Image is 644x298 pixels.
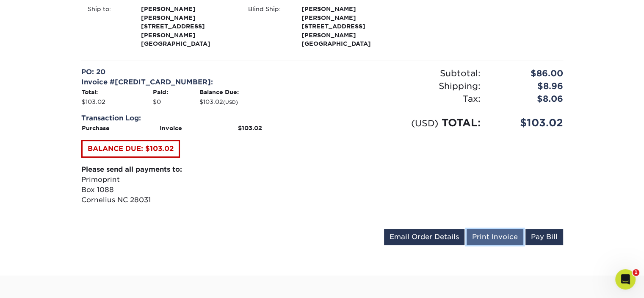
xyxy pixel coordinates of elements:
[152,97,199,106] td: $0
[141,5,235,47] strong: [GEOGRAPHIC_DATA]
[81,113,316,123] div: Transaction Log:
[141,14,235,22] span: [PERSON_NAME]
[487,67,569,80] div: $86.00
[141,5,235,13] span: [PERSON_NAME]
[411,118,438,128] small: (USD)
[384,229,464,245] a: Email Order Details
[301,5,396,13] span: [PERSON_NAME]
[82,125,110,131] strong: Purchase
[322,92,487,105] div: Tax:
[615,269,636,290] iframe: Intercom live chat
[81,77,316,87] div: Invoice #[CREDIT_CARD_NUMBER]:
[81,97,152,106] td: $103.02
[199,87,316,97] th: Balance Due:
[223,100,238,105] small: (USD)
[322,80,487,92] div: Shipping:
[199,97,316,106] td: $103.02
[81,87,152,97] th: Total:
[160,125,182,131] strong: Invoice
[81,67,316,77] div: PO: 20
[81,140,180,158] a: BALANCE DUE: $103.02
[467,229,523,245] a: Print Invoice
[81,165,182,173] strong: Please send all payments to:
[322,67,487,80] div: Subtotal:
[487,80,569,92] div: $8.96
[301,5,396,47] strong: [GEOGRAPHIC_DATA]
[301,14,396,22] span: [PERSON_NAME]
[242,5,295,48] div: Blind Ship:
[487,115,569,131] div: $103.02
[81,164,316,205] p: Primoprint Box 1088 Cornelius NC 28031
[633,269,639,276] span: 1
[238,125,262,131] strong: $103.02
[442,117,481,129] span: TOTAL:
[81,5,135,48] div: Ship to:
[152,87,199,97] th: Paid:
[525,229,563,245] a: Pay Bill
[487,92,569,105] div: $8.06
[141,22,235,39] span: [STREET_ADDRESS][PERSON_NAME]
[301,22,396,39] span: [STREET_ADDRESS][PERSON_NAME]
